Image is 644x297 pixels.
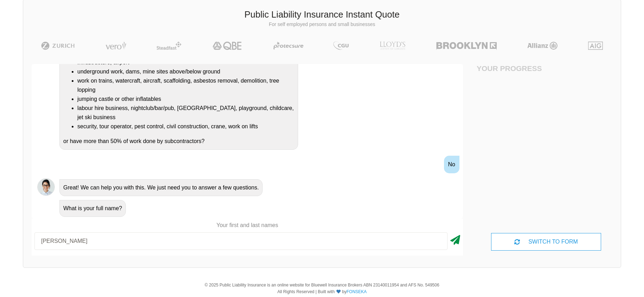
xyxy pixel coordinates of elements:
[32,221,463,229] p: Your first and last names
[154,41,185,50] img: Steadfast | Public Liability Insurance
[491,233,601,251] div: SWITCH TO FORM
[28,21,616,28] p: For self employed persons and small businesses
[433,41,499,50] img: Brooklyn | Public Liability Insurance
[271,41,306,50] img: Protecsure | Public Liability Insurance
[477,64,546,73] h4: Your Progress
[59,179,263,196] div: Great! We can help you with this. We just need you to answer a few questions.
[59,200,126,217] div: What is your full name?
[77,122,294,131] li: security, tour operator, pest control, civil construction, crane, work on lifts
[77,104,294,122] li: labour hire business, nightclub/bar/pub, [GEOGRAPHIC_DATA], playground, childcare, jet ski business
[28,8,616,21] h3: Public Liability Insurance Instant Quote
[37,178,55,196] img: Chatbot | PLI
[585,41,606,50] img: AIG | Public Liability Insurance
[376,41,410,50] img: LLOYD's | Public Liability Insurance
[77,67,294,76] li: underground work, dams, mine sites above/below ground
[208,41,246,50] img: QBE | Public Liability Insurance
[77,76,294,95] li: work on trains, watercraft, aircraft, scaffolding, asbestos removal, demolition, tree lopping
[38,41,78,50] img: Zurich | Public Liability Insurance
[34,232,447,250] input: Your first and last names
[102,41,129,50] img: Vero | Public Liability Insurance
[330,41,352,50] img: CGU | Public Liability Insurance
[444,156,459,173] div: No
[524,41,561,50] img: Allianz | Public Liability Insurance
[59,8,298,150] div: Do you undertake any work on or operate a business that is/has a: or have more than 50% of work d...
[77,95,294,104] li: jumping castle or other inflatables
[347,289,367,294] a: FONSEKA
